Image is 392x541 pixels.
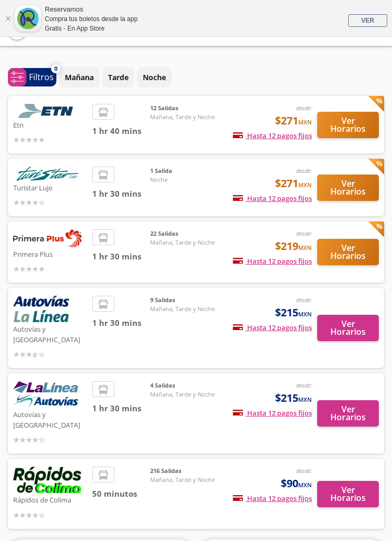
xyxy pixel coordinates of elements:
small: MXN [298,395,312,403]
span: Mañana, Tarde y Noche [150,390,224,399]
button: Ver Horarios [317,175,379,201]
span: Hasta 12 pagos fijos [233,131,312,140]
span: Noche [150,176,224,185]
span: VER [361,17,374,24]
small: MXN [298,481,312,489]
img: Primera Plus [13,229,82,247]
a: Cerrar [5,15,11,22]
span: $215 [275,390,312,406]
span: 216 Salidas [150,467,224,476]
span: 1 hr 40 mins [92,125,150,137]
span: 12 Salidas [150,104,224,113]
span: 0 [54,64,57,73]
button: Mañana [59,67,100,88]
span: 1 hr 30 mins [92,402,150,414]
button: Ver Horarios [317,400,379,427]
span: $219 [275,238,312,254]
img: Etn [13,104,82,118]
p: Noche [143,72,166,83]
span: Mañana, Tarde y Noche [150,113,224,122]
span: Hasta 12 pagos fijos [233,494,312,503]
img: Turistar Lujo [13,167,82,181]
span: Mañana, Tarde y Noche [150,305,224,314]
em: desde: [296,229,312,237]
button: Ver Horarios [317,239,379,265]
span: $215 [275,305,312,321]
p: Rápidos de Colima [13,493,87,506]
em: desde: [296,296,312,304]
small: MXN [298,310,312,318]
button: Ver Horarios [317,481,379,507]
span: Mañana, Tarde y Noche [150,476,224,485]
span: Hasta 12 pagos fijos [233,194,312,203]
span: 1 hr 30 mins [92,317,150,329]
span: Hasta 12 pagos fijos [233,256,312,266]
span: 4 Salidas [150,381,224,390]
span: 1 hr 30 mins [92,250,150,263]
span: 22 Salidas [150,229,224,238]
button: Ver Horarios [317,112,379,138]
small: MXN [298,244,312,252]
img: Rápidos de Colima [13,467,81,493]
button: Noche [137,67,172,88]
span: $271 [275,176,312,191]
span: 50 minutos [92,488,150,500]
small: MXN [298,118,312,126]
p: Autovías y [GEOGRAPHIC_DATA] [13,322,87,345]
span: Hasta 12 pagos fijos [233,323,312,332]
p: Turistar Lujo [13,181,87,194]
em: desde: [296,167,312,175]
div: Compra tus boletos desde la app [45,14,138,24]
p: Autovías y [GEOGRAPHIC_DATA] [13,408,87,430]
span: Mañana, Tarde y Noche [150,238,224,247]
p: Filtros [29,71,54,83]
p: Tarde [108,72,129,83]
em: desde: [296,104,312,112]
button: 0Filtros [8,68,56,86]
span: Hasta 12 pagos fijos [233,408,312,418]
a: VER [348,14,387,27]
img: Autovías y La Línea [13,381,78,408]
p: Primera Plus [13,247,87,260]
span: 9 Salidas [150,296,224,305]
span: $90 [281,476,312,491]
small: MXN [298,181,312,189]
em: desde: [296,381,312,389]
span: 1 Salida [150,167,224,176]
div: Reservamos [45,4,138,15]
p: Etn [13,118,87,131]
span: $271 [275,113,312,129]
em: desde: [296,467,312,475]
img: Autovías y La Línea [13,296,69,322]
button: Tarde [102,67,134,88]
div: Gratis - En App Store [45,24,138,33]
p: Mañana [65,72,94,83]
button: Ver Horarios [317,315,379,341]
span: 1 hr 30 mins [92,188,150,200]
